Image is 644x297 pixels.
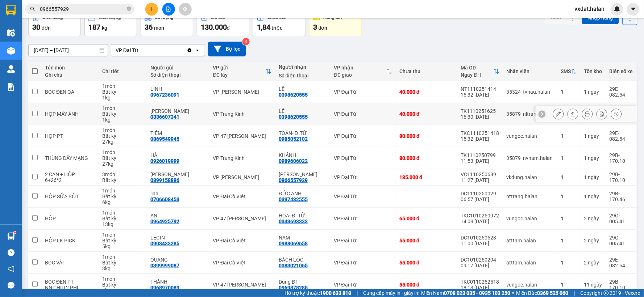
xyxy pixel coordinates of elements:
[591,282,602,288] span: ngày
[7,83,15,91] img: solution-icon
[588,260,599,266] span: ngày
[279,171,327,177] div: Tuấn Anh
[309,10,362,36] button: Hàng tồn3đơn
[102,83,143,89] div: 1 món
[588,89,599,95] span: ngày
[28,10,81,36] button: Đơn hàng30đơn
[187,47,192,53] svg: Clear value
[461,114,499,120] div: 16:30 [DATE]
[630,6,637,12] span: caret-down
[561,89,577,95] div: 1
[102,221,143,227] div: 13 kg
[561,238,577,243] div: 1
[507,89,554,95] div: 35324_tvhau.halan
[507,155,554,161] div: 35879_nvnam.halan
[253,10,306,36] button: Chưa thu1,84 triệu
[279,257,327,263] div: BÁCH LỘC
[461,177,499,183] div: 11:27 [DATE]
[516,289,569,297] span: Miền Bắc
[279,152,327,158] div: KHÁNH
[150,235,205,241] div: LEGIN
[30,7,35,12] span: search
[150,136,179,142] div: 0869549945
[102,194,143,199] div: Bất kỳ
[102,95,143,101] div: 1 kg
[507,111,554,117] div: 35879_nltrang.halan
[320,290,351,296] strong: 1900 633 818
[610,171,633,183] div: 29B-170.10
[279,114,308,120] div: 0398620555
[45,65,95,71] div: Tên món
[610,191,633,202] div: 29B-170.46
[584,216,602,221] div: 2
[399,238,454,243] div: 55.000 đ
[461,86,499,92] div: NT1110251414
[213,111,271,117] div: VP Trung Kính
[507,216,554,221] div: vungoc.halan
[149,7,154,12] span: plus
[334,133,392,139] div: VP Đại Từ
[45,89,95,95] div: BỌC ĐEN QA
[569,4,611,13] span: vxdat.halan
[334,260,392,266] div: VP Đại Từ
[7,233,15,240] img: warehouse-icon
[461,257,499,263] div: DC1010250204
[421,289,511,297] span: Miền Nam
[102,149,143,155] div: 1 món
[102,199,143,205] div: 6 kg
[7,65,15,73] img: warehouse-icon
[507,68,554,74] div: Nhân viên
[150,241,179,246] div: 0903433285
[610,279,633,290] div: 29B-170.10
[334,238,392,243] div: VP Đại Từ
[213,155,271,161] div: VP Trung Kính
[150,171,205,177] div: Hiền Lương
[102,117,143,123] div: 1 kg
[279,285,308,290] div: 0969878285
[561,216,577,221] div: 1
[150,218,179,224] div: 0964925792
[145,3,158,16] button: plus
[584,282,602,288] div: 11
[279,158,308,164] div: 0989606022
[102,155,143,161] div: Bất kỳ
[588,155,599,161] span: ngày
[444,290,511,296] strong: 0708 023 035 - 0935 103 250
[461,196,499,202] div: 06:57 [DATE]
[8,282,14,289] span: message
[614,6,620,12] img: icon-new-feature
[141,10,193,36] button: Số lượng36món
[507,238,554,243] div: atttam.halan
[150,114,179,120] div: 0336607341
[610,86,633,98] div: 29E-082.54
[584,238,602,243] div: 2
[461,279,499,285] div: TKC0110252518
[610,152,633,164] div: 29B-170.10
[150,92,179,98] div: 0967236091
[45,155,95,161] div: THÙNG DÂY MẠNG
[284,289,351,297] span: Hỗ trợ kỹ thuật:
[279,92,308,98] div: 0398620555
[334,194,392,199] div: VP Đại Từ
[357,289,358,297] span: |
[45,285,95,290] div: NN CHỊU 2 PHÍ
[102,232,143,238] div: 1 món
[279,241,308,246] div: 0988069658
[610,213,633,224] div: 29G-005.41
[102,68,143,74] div: Chi tiết
[461,241,499,246] div: 11:00 [DATE]
[461,171,499,177] div: VC1110250689
[334,111,392,117] div: VP Đại Từ
[102,254,143,260] div: 1 món
[213,174,271,180] div: VP [PERSON_NAME]
[507,260,554,266] div: atttam.halan
[461,130,499,136] div: TKC1110251418
[334,72,386,78] div: ĐC giao
[102,133,143,139] div: Bất kỳ
[150,279,205,285] div: THÀNH
[32,23,40,31] span: 30
[201,23,227,31] span: 130.000
[6,5,16,16] img: logo-vxr
[588,194,599,199] span: ngày
[461,218,499,224] div: 14:08 [DATE]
